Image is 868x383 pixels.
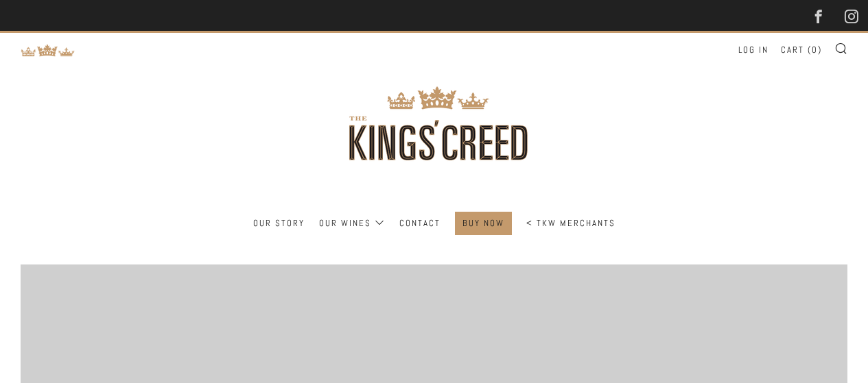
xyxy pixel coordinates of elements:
a: Our Story [253,212,305,234]
a: < TKW Merchants [526,212,615,234]
a: Contact [399,212,441,234]
a: Log in [738,39,769,61]
img: three kings wine merchants [311,33,558,212]
img: Return to TKW Merchants [21,44,75,57]
a: BUY NOW [462,212,504,234]
a: Our Wines [319,212,385,234]
a: Return to TKW Merchants [21,42,75,55]
span: 0 [812,44,818,55]
a: Cart (0) [781,39,822,61]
